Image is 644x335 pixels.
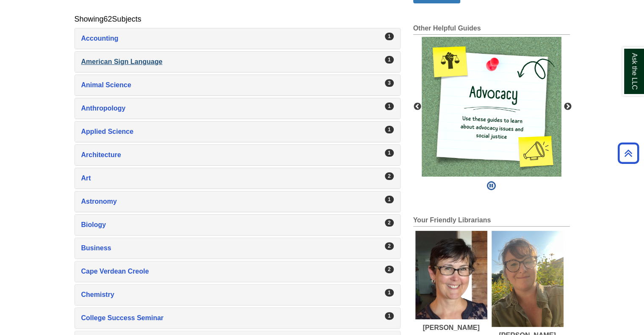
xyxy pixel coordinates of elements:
div: 1 [385,289,394,296]
div: 1 [385,312,394,320]
div: 2 [385,172,394,180]
div: 1 [385,149,394,157]
img: This image links to a collection of guides about advocacy and social justice [422,37,561,177]
a: Animal Science [81,79,394,91]
a: Architecture [81,149,394,161]
a: College Success Seminar [81,312,394,324]
div: 1 [385,102,394,110]
div: 1 [385,56,394,64]
h2: Showing Subjects [75,15,141,24]
div: 2 [385,242,394,250]
a: Astronomy [81,196,394,208]
a: Back to Top [615,147,642,159]
a: Business [81,242,394,254]
a: Biology [81,219,394,231]
a: Chemistry [81,289,394,301]
div: This box contains rotating images [422,37,561,177]
button: Next [564,102,572,111]
span: 62 [104,15,112,23]
div: 2 [385,219,394,227]
div: 1 [385,33,394,40]
div: [PERSON_NAME] [415,324,487,332]
a: American Sign Language [81,56,394,68]
button: Pause [484,177,498,195]
div: 2 [385,266,394,273]
a: Laura Hogan's picture[PERSON_NAME] [415,231,487,332]
h2: Your Friendly Librarians [413,216,570,227]
a: Accounting [81,33,394,44]
img: Laura Hogan's picture [415,231,487,319]
button: Previous [413,102,422,111]
a: Art [81,172,394,184]
div: 1 [385,126,394,133]
div: 3 [385,79,394,87]
a: Anthropology [81,102,394,114]
div: 1 [385,196,394,203]
img: Emily Brown's picture [492,231,564,327]
a: Applied Science [81,126,394,138]
a: Cape Verdean Creole [81,266,394,277]
h2: Other Helpful Guides [413,25,570,35]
